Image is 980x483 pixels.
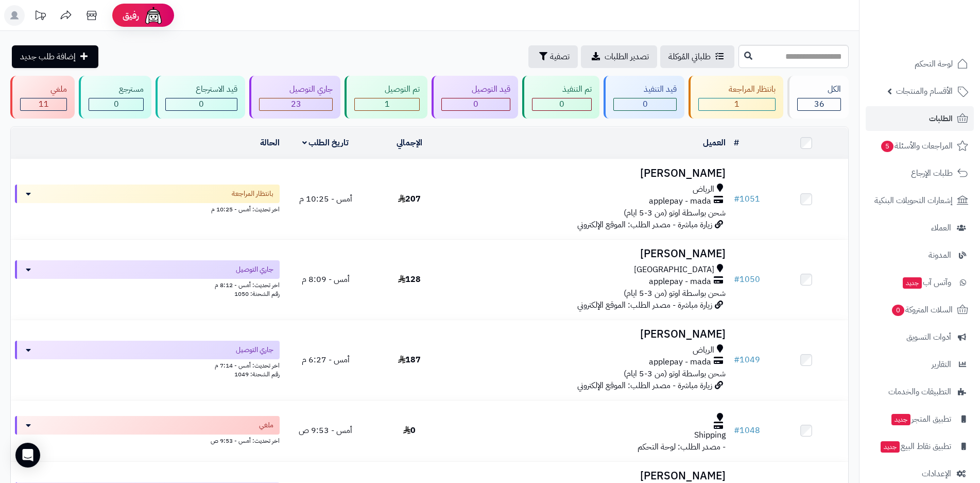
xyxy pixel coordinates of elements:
span: 207 [398,193,421,205]
span: شحن بواسطة اوتو (من 3-5 ايام) [624,207,726,219]
span: الطلبات [929,111,953,126]
span: applepay - mada [649,276,711,288]
span: التقارير [932,357,951,372]
span: 11 [39,98,49,110]
a: السلات المتروكة0 [866,297,974,322]
a: # [734,137,739,149]
span: طلباتي المُوكلة [668,51,711,63]
a: وآتس آبجديد [866,270,974,295]
span: شحن بواسطة اوتو (من 3-5 ايام) [624,287,726,299]
div: قيد التوصيل [441,84,510,95]
a: #1051 [734,193,760,205]
span: جديد [891,414,910,425]
h3: [PERSON_NAME] [455,470,726,482]
span: 0 [643,98,648,110]
span: تطبيق نقاط البيع [880,439,951,454]
span: جاري التوصيل [236,345,273,355]
a: تحديثات المنصة [27,5,53,28]
span: 0 [403,424,416,437]
div: Open Intercom Messenger [15,443,40,468]
div: اخر تحديث: أمس - 7:14 م [15,359,280,370]
span: أمس - 10:25 م [299,193,352,205]
span: أمس - 8:09 م [302,273,350,286]
a: تم التوصيل 1 [342,76,429,119]
span: المدونة [929,248,951,262]
span: 5 [881,140,894,153]
span: 0 [199,98,204,110]
div: 0 [532,98,591,110]
a: تصدير الطلبات [581,45,657,68]
span: تصفية [550,51,570,63]
a: #1050 [734,273,760,286]
span: 0 [891,304,905,317]
span: جاري التوصيل [236,264,273,275]
a: طلباتي المُوكلة [660,45,734,68]
a: تطبيق نقاط البيعجديد [866,434,974,459]
a: مسترجع 0 [77,76,153,119]
span: 128 [398,273,421,286]
span: جديد [903,277,922,289]
a: الكل36 [785,76,851,119]
span: 0 [473,98,478,110]
div: ملغي [20,84,67,95]
a: الحالة [260,137,280,149]
div: الكل [797,84,841,95]
div: اخر تحديث: أمس - 8:12 م [15,279,280,290]
div: مسترجع [89,84,144,95]
span: التطبيقات والخدمات [888,385,951,399]
div: قيد الاسترجاع [165,84,237,95]
h3: [PERSON_NAME] [455,168,726,179]
span: إضافة طلب جديد [20,51,76,63]
button: تصفية [528,45,578,68]
span: زيارة مباشرة - مصدر الطلب: الموقع الإلكتروني [577,379,712,392]
div: تم التوصيل [354,84,420,95]
span: رقم الشحنة: 1050 [234,289,280,298]
span: لوحة التحكم [915,57,953,71]
div: بانتظار المراجعة [698,84,776,95]
div: 1 [699,98,775,110]
span: # [734,354,740,366]
a: قيد الاسترجاع 0 [153,76,247,119]
div: قيد التنفيذ [613,84,677,95]
span: 1 [385,98,390,110]
span: # [734,193,740,205]
span: # [734,424,740,437]
div: اخر تحديث: أمس - 9:53 ص [15,435,280,445]
span: زيارة مباشرة - مصدر الطلب: الموقع الإلكتروني [577,219,712,231]
a: جاري التوصيل 23 [247,76,342,119]
span: 187 [398,354,421,366]
a: الطلبات [866,106,974,131]
span: العملاء [931,221,951,235]
img: ai-face.png [143,5,164,26]
a: العميل [703,137,726,149]
span: 0 [559,98,564,110]
h3: [PERSON_NAME] [455,328,726,340]
span: 23 [291,98,301,110]
a: قيد التنفيذ 0 [601,76,686,119]
a: #1048 [734,424,760,437]
span: أمس - 9:53 ص [299,424,352,437]
span: رقم الشحنة: 1049 [234,370,280,379]
a: طلبات الإرجاع [866,161,974,186]
a: إضافة طلب جديد [12,45,98,68]
span: الرياض [693,184,714,195]
a: قيد التوصيل 0 [429,76,520,119]
a: التطبيقات والخدمات [866,379,974,404]
a: #1049 [734,354,760,366]
a: التقارير [866,352,974,377]
a: أدوات التسويق [866,325,974,349]
span: الإعدادات [922,467,951,481]
a: المدونة [866,243,974,268]
a: بانتظار المراجعة 1 [686,76,785,119]
span: زيارة مباشرة - مصدر الطلب: الموقع الإلكتروني [577,299,712,311]
span: السلات المتروكة [891,303,953,317]
img: logo-2.png [910,15,970,37]
span: وآتس آب [902,275,951,290]
a: إشعارات التحويلات البنكية [866,188,974,213]
span: جديد [881,441,900,453]
a: المراجعات والأسئلة5 [866,134,974,158]
div: 0 [442,98,510,110]
span: أدوات التسويق [906,330,951,344]
div: 0 [614,98,676,110]
a: العملاء [866,215,974,240]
